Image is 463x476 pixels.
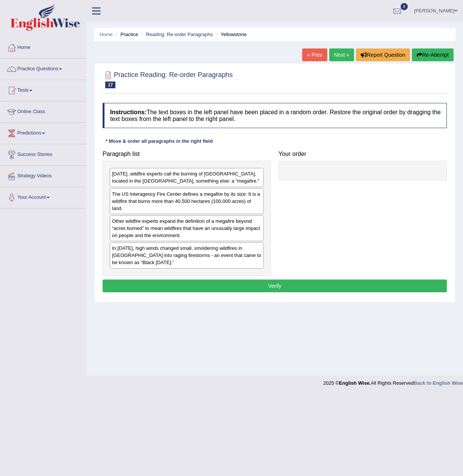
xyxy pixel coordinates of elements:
[412,48,454,61] button: Re-Attempt
[110,168,264,187] div: [DATE], wildfire experts call the burning of [GEOGRAPHIC_DATA], located in the [GEOGRAPHIC_DATA],...
[278,151,447,157] h4: Your order
[0,123,86,142] a: Predictions
[401,3,408,10] span: 8
[114,31,138,38] li: Practice
[103,103,447,128] h4: The text boxes in the left panel have been placed in a random order. Restore the original order b...
[339,380,371,386] strong: English Wise.
[356,48,410,61] button: Report Question
[103,151,271,157] h4: Paragraph list
[0,80,86,99] a: Tests
[0,101,86,120] a: Online Class
[0,187,86,206] a: Your Account
[103,70,233,88] h2: Practice Reading: Re-order Paragraphs
[0,37,86,56] a: Home
[110,242,264,268] div: In [DATE], high winds changed small, smoldering wildfires in [GEOGRAPHIC_DATA] into raging firest...
[323,376,463,387] div: 2025 © All Rights Reserved
[110,188,264,214] div: The US Interagency Fire Center defines a megafire by its size: It is a wildfire that burns more t...
[0,144,86,163] a: Success Stories
[329,48,354,61] a: Next »
[110,109,147,115] b: Instructions:
[0,166,86,184] a: Strategy Videos
[146,32,213,37] a: Reading: Re-order Paragraphs
[214,31,247,38] li: Yellowstone
[414,380,463,386] a: Back to English Wise
[105,82,115,88] span: 17
[0,59,86,77] a: Practice Questions
[100,32,113,37] a: Home
[103,280,447,292] button: Verify
[103,138,216,145] div: * Move & order all paragraphs in the right field
[302,48,327,61] a: « Prev
[110,215,264,241] div: Other wildfire experts expand the definition of a megafire beyond “acres burned” to mean wildfire...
